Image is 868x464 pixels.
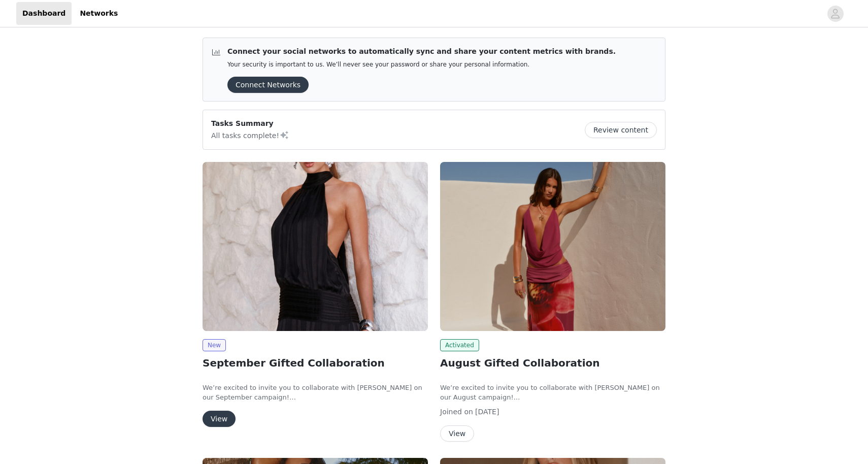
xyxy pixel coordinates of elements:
[440,430,474,438] a: View
[203,162,428,331] img: Peppermayo AUS
[440,383,665,403] p: We’re excited to invite you to collaborate with [PERSON_NAME] on our August campaign!
[211,129,289,141] p: All tasks complete!
[227,77,309,93] button: Connect Networks
[211,118,289,129] p: Tasks Summary
[830,6,840,22] div: avatar
[203,355,428,371] h2: September Gifted Collaboration
[475,408,499,416] span: [DATE]
[203,415,236,423] a: View
[227,61,616,69] p: Your security is important to us. We’ll never see your password or share your personal information.
[203,383,428,403] p: We’re excited to invite you to collaborate with [PERSON_NAME] on our September campaign!
[440,339,479,351] span: Activated
[74,2,124,25] a: Networks
[585,122,657,138] button: Review content
[203,411,236,427] button: View
[440,162,665,331] img: Peppermayo AUS
[440,355,665,371] h2: August Gifted Collaboration
[16,2,72,25] a: Dashboard
[440,408,473,416] span: Joined on
[227,46,616,57] p: Connect your social networks to automatically sync and share your content metrics with brands.
[203,339,226,351] span: New
[440,425,474,442] button: View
